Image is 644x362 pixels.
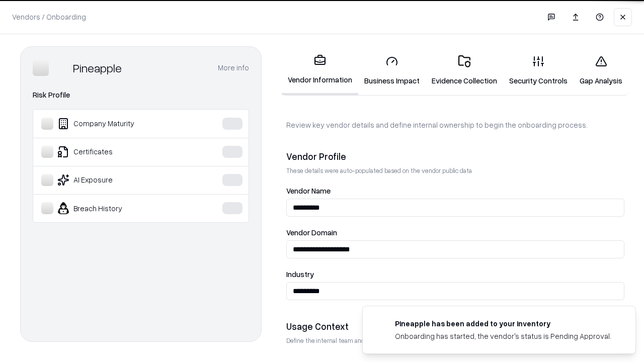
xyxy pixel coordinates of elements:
p: These details were auto-populated based on the vendor public data [286,166,624,175]
div: AI Exposure [41,174,192,186]
img: pineappleenergy.com [375,318,387,330]
div: Company Maturity [41,118,192,130]
p: Vendors / Onboarding [12,12,86,22]
a: Security Controls [503,47,574,94]
a: Vendor Information [282,46,358,95]
label: Industry [286,270,624,278]
div: Pineapple [73,60,122,76]
label: Vendor Domain [286,229,624,236]
div: Risk Profile [33,89,249,101]
div: Usage Context [286,320,624,332]
div: Pineapple has been added to your inventory [395,318,611,329]
button: More info [218,59,249,77]
img: Pineapple [53,60,69,76]
p: Define the internal team and reason for using this vendor. This helps assess business relevance a... [286,336,624,345]
label: Vendor Name [286,187,624,195]
a: Gap Analysis [574,47,628,94]
div: Onboarding has started, the vendor's status is Pending Approval. [395,331,611,341]
a: Evidence Collection [426,47,503,94]
div: Vendor Profile [286,150,624,162]
p: Review key vendor details and define internal ownership to begin the onboarding process. [286,120,624,130]
div: Breach History [41,202,192,214]
a: Business Impact [358,47,426,94]
div: Certificates [41,146,192,158]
